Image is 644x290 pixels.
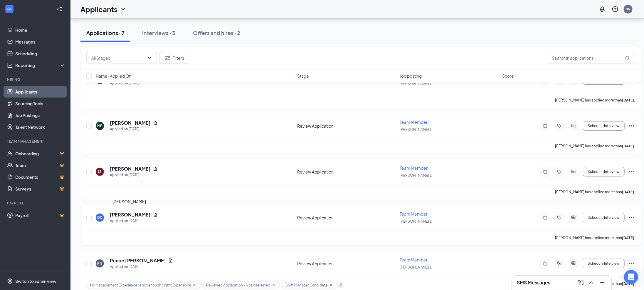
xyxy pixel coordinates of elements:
[15,171,65,183] a: DocumentsCrown
[147,56,152,60] svg: ChevronDown
[110,257,166,264] h5: Prince [PERSON_NAME]
[400,265,432,269] span: [PERSON_NAME] 1
[15,278,56,284] div: Switch to admin view
[622,144,634,148] b: [DATE]
[297,215,396,221] div: Review Application
[90,283,191,288] span: No Management Experience or not enough Mgmt Experience
[110,211,151,218] h5: [PERSON_NAME]
[570,169,577,174] svg: ActiveChat
[622,190,634,194] b: [DATE]
[622,281,634,286] b: [DATE]
[96,73,131,79] span: Name · Applied On
[598,279,606,286] svg: Minimize
[556,124,563,128] svg: Tag
[628,260,635,267] svg: Ellipses
[597,278,607,287] button: Minimize
[97,261,102,266] div: PN
[15,48,65,59] a: Scheduling
[110,120,151,126] h5: [PERSON_NAME]
[6,6,12,12] svg: WorkstreamLogo
[7,139,64,144] div: Team Management
[7,62,13,68] svg: Analysis
[400,257,428,262] span: Team Member
[7,201,64,206] div: Payroll
[15,183,65,195] a: SurveysCrown
[517,279,550,286] h3: SMS Messages
[400,219,432,224] span: [PERSON_NAME] 1
[97,123,102,128] div: MP
[192,283,197,287] svg: Cross
[97,215,102,220] div: DC
[587,278,596,287] button: ChevronUp
[91,55,145,61] input: All Stages
[576,278,586,287] button: ComposeMessage
[285,283,327,288] span: Shift Manager Candidate
[142,29,175,36] div: Interviews · 3
[570,215,577,220] svg: ActiveChat
[555,98,635,103] p: [PERSON_NAME] has applied more than .
[628,168,635,175] svg: Ellipses
[110,264,173,270] div: Applied on [DATE]
[624,270,638,284] div: Open Intercom Messenger
[271,283,276,287] svg: Cross
[110,172,158,178] div: Applied on [DATE]
[153,166,158,171] svg: Document
[297,169,396,175] div: Review Application
[628,122,635,129] svg: Ellipses
[15,86,65,98] a: Applicants
[112,198,146,205] div: [PERSON_NAME]
[57,6,63,12] svg: Collapse
[583,213,625,222] button: Schedule Interview
[502,73,514,79] span: Score
[542,215,549,220] svg: Note
[297,261,396,266] div: Review Application
[599,6,606,13] svg: Notifications
[628,214,635,221] svg: Ellipses
[15,98,65,109] a: Sourcing Tools
[110,126,158,132] div: Applied on [DATE]
[570,261,577,266] svg: ActiveChat
[329,283,333,287] svg: Cross
[583,121,625,131] button: Schedule Interview
[556,261,563,266] svg: ActiveTag
[547,52,635,64] input: Search in applications
[556,169,563,174] svg: Tag
[339,283,343,287] span: edit
[15,62,66,68] div: Reporting
[556,215,563,220] svg: Tag
[193,29,240,36] div: Offers and hires · 2
[153,121,158,125] svg: Document
[15,148,65,159] a: OnboardingCrown
[400,173,432,178] span: [PERSON_NAME] 1
[400,119,428,125] span: Team Member
[15,109,65,121] a: Job Postings
[542,169,549,174] svg: Note
[555,235,635,240] p: [PERSON_NAME] has applied more than .
[555,189,635,194] p: [PERSON_NAME] has applied more than .
[159,52,189,64] button: Filter Filters
[7,278,13,284] svg: Settings
[15,121,65,133] a: Talent Network
[7,77,64,82] div: Hiring
[542,124,549,128] svg: Note
[15,36,65,48] a: Messages
[153,212,158,217] svg: Document
[622,236,634,240] b: [DATE]
[164,54,171,61] svg: Filter
[583,167,625,176] button: Schedule Interview
[577,279,584,286] svg: ComposeMessage
[15,24,65,36] a: Home
[110,166,151,172] h5: [PERSON_NAME]
[206,283,270,288] span: Reviewed Application - Not Interested
[400,211,428,216] span: Team Member
[622,98,634,102] b: [DATE]
[555,144,635,149] p: [PERSON_NAME] has applied more than .
[15,159,65,171] a: TeamCrown
[625,56,630,60] svg: MagnifyingGlass
[168,258,173,263] svg: Document
[297,123,396,129] div: Review Application
[110,218,158,224] div: Applied on [DATE]
[98,169,102,174] div: JS
[542,261,549,266] svg: Note
[588,279,595,286] svg: ChevronUp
